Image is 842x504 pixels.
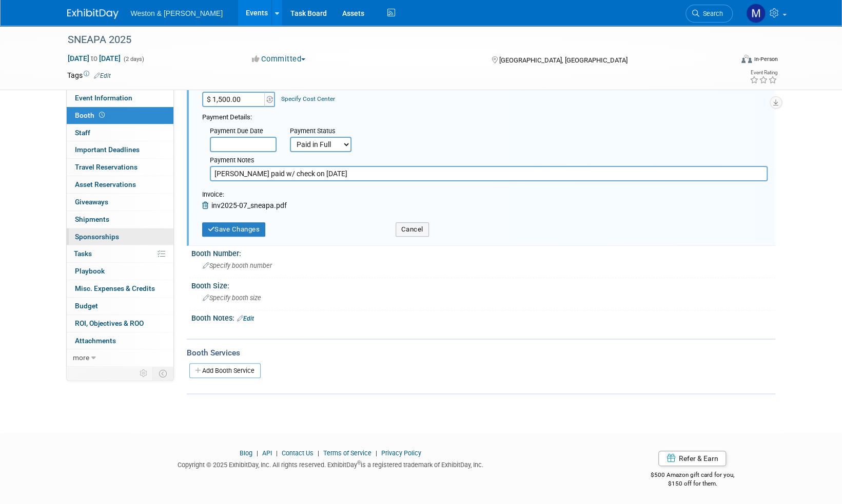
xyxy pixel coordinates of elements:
[746,4,766,23] img: Mary Ann Trujillo
[67,9,119,19] img: ExhibitDay
[273,449,280,457] span: |
[191,246,775,259] div: Booth Number:
[67,228,173,245] a: Sponsorships
[191,310,775,324] div: Booth Notes:
[610,479,775,488] div: $150 off for them.
[67,458,595,470] div: Copyright © 2025 ExhibitDay, Inc. All rights reserved. ExhibitDay is a registered trademark of Ex...
[396,222,429,237] button: Cancel
[381,449,421,457] a: Privacy Policy
[94,72,111,79] a: Edit
[75,267,105,275] span: Playbook
[75,145,140,154] span: Important Deadlines
[203,294,261,302] span: Specify booth size
[699,10,723,17] span: Search
[282,449,314,457] a: Contact Us
[210,127,275,137] div: Payment Due Date
[189,363,261,378] a: Add Booth Service
[67,315,173,332] a: ROI, Objectives & ROO
[135,367,153,380] td: Personalize Event Tab Strip
[202,222,266,237] button: Save Changes
[499,56,628,64] span: [GEOGRAPHIC_DATA], [GEOGRAPHIC_DATA]
[75,319,144,327] span: ROI, Objectives & ROO
[202,190,287,200] div: Invoice:
[75,94,132,102] span: Event Information
[281,95,335,102] a: Specify Cost Center
[686,5,733,23] a: Search
[67,54,121,63] span: [DATE] [DATE]
[290,127,359,137] div: Payment Status
[753,55,777,63] div: In-Person
[97,111,107,119] span: Booth not reserved yet
[67,332,173,349] a: Attachments
[210,156,768,166] div: Payment Notes
[64,31,717,49] div: SNEAPA 2025
[248,54,309,65] button: Committed
[357,460,361,466] sup: ®
[240,449,252,457] a: Blog
[262,449,272,457] a: API
[749,70,777,75] div: Event Rating
[202,110,768,122] div: Payment Details:
[315,449,322,457] span: |
[237,315,254,322] a: Edit
[67,263,173,280] a: Playbook
[187,347,775,359] div: Booth Services
[123,56,144,62] span: (2 days)
[323,449,371,457] a: Terms of Service
[152,367,173,380] td: Toggle Event Tabs
[67,70,111,80] td: Tags
[672,53,778,69] div: Event Format
[658,451,726,466] a: Refer & Earn
[67,107,173,124] a: Booth
[75,198,108,206] span: Giveaways
[67,349,173,366] a: more
[67,298,173,314] a: Budget
[75,302,98,310] span: Budget
[75,111,107,119] span: Booth
[202,201,211,209] a: Remove Attachment
[67,194,173,211] a: Giveaways
[75,163,138,171] span: Travel Reservations
[74,249,92,258] span: Tasks
[67,90,173,107] a: Event Information
[131,9,223,17] span: Weston & [PERSON_NAME]
[610,464,775,488] div: $500 Amazon gift card for you,
[67,141,173,158] a: Important Deadlines
[75,215,109,223] span: Shipments
[89,54,99,62] span: to
[75,284,155,292] span: Misc. Expenses & Credits
[67,211,173,228] a: Shipments
[741,55,752,63] img: Format-Inperson.png
[75,337,116,345] span: Attachments
[75,180,136,188] span: Asset Reservations
[73,353,89,362] span: more
[75,129,90,137] span: Staff
[211,201,287,209] span: inv2025-07_sneapa.pdf
[75,233,119,241] span: Sponsorships
[373,449,380,457] span: |
[67,159,173,176] a: Travel Reservations
[67,124,173,141] a: Staff
[203,262,272,269] span: Specify booth number
[67,245,173,262] a: Tasks
[254,449,261,457] span: |
[67,280,173,297] a: Misc. Expenses & Credits
[67,176,173,193] a: Asset Reservations
[191,278,775,291] div: Booth Size:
